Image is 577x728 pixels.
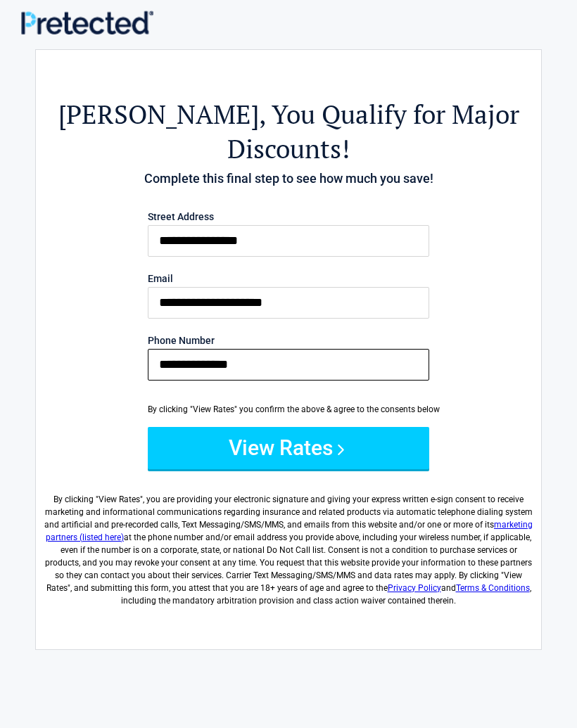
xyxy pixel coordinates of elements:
button: View Rates [148,427,429,469]
h4: Complete this final step to see how much you save! [43,170,534,188]
label: Email [148,274,429,283]
h2: , You Qualify for Major Discounts! [43,97,534,166]
a: Privacy Policy [388,583,441,593]
span: View Rates [99,494,140,504]
a: Terms & Conditions [456,583,530,593]
a: marketing partners (listed here) [46,520,533,542]
img: Main Logo [21,11,153,34]
div: By clicking "View Rates" you confirm the above & agree to the consents below [148,403,429,416]
label: Phone Number [148,336,429,345]
label: By clicking " ", you are providing your electronic signature and giving your express written e-si... [43,482,534,607]
span: [PERSON_NAME] [58,97,259,132]
label: Street Address [148,212,429,222]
